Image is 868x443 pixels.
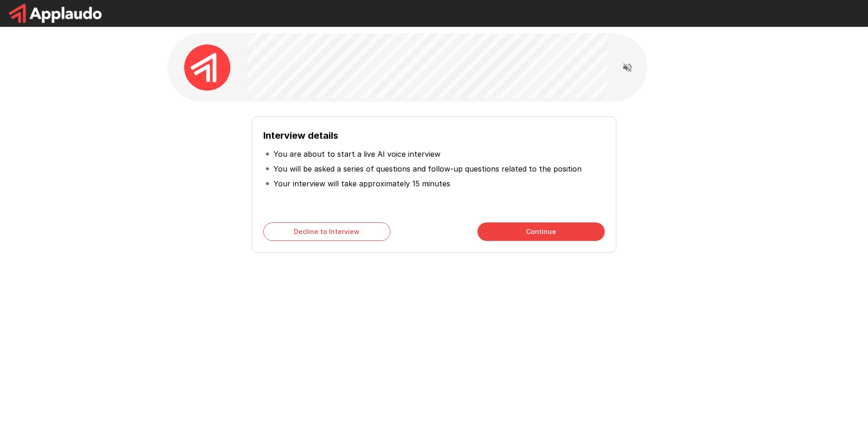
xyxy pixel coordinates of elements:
b: Interview details [263,130,338,141]
p: Your interview will take approximately 15 minutes [273,178,450,189]
button: Decline to Interview [263,222,391,241]
p: You are about to start a live AI voice interview [273,148,440,160]
button: Continue [477,222,605,241]
button: Read questions aloud [618,58,637,77]
p: You will be asked a series of questions and follow-up questions related to the position [273,163,582,174]
img: applaudo_avatar.png [184,44,230,91]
